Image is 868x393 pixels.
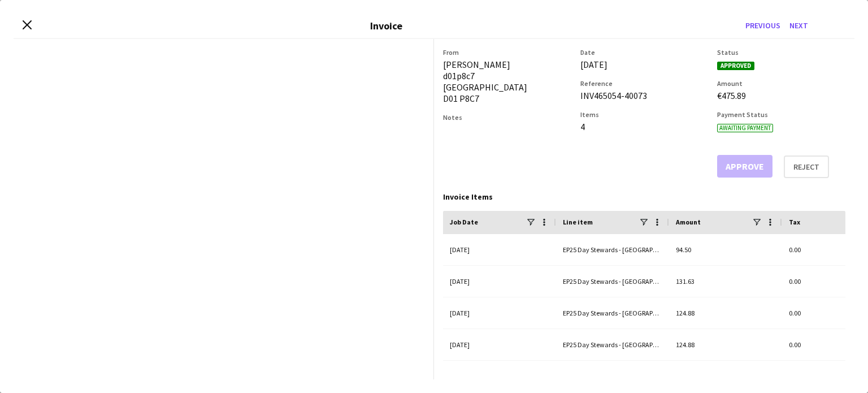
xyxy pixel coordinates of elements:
h3: Date [580,48,709,57]
div: EP25 Day Stewards - [GEOGRAPHIC_DATA] - [GEOGRAPHIC_DATA] (salary) [556,329,669,360]
div: INV465054-40073 [580,90,709,101]
div: [DATE] [443,234,556,265]
div: [DATE] [443,297,556,329]
div: 131.63 [669,266,782,297]
h3: Items [580,110,709,119]
span: Tax [789,218,800,226]
div: EP25 Day Stewards - [GEOGRAPHIC_DATA] - [GEOGRAPHIC_DATA] (salary) [556,266,669,297]
div: €475.89 [717,90,845,101]
h3: Notes [443,113,571,122]
div: [DATE] [580,59,709,70]
button: Next [785,16,813,34]
div: 124.88 [669,329,782,360]
span: Amount [676,218,701,226]
span: Job Date [450,218,478,226]
div: [PERSON_NAME] d01p8c7 [GEOGRAPHIC_DATA] D01 P8C7 [443,59,571,104]
div: 94.50 [669,234,782,265]
div: [DATE] [443,329,556,360]
div: [DATE] [443,266,556,297]
span: Awaiting payment [717,124,773,132]
h3: Payment Status [717,110,845,119]
div: 124.88 [669,297,782,329]
div: EP25 Day Stewards - [GEOGRAPHIC_DATA] - [GEOGRAPHIC_DATA] (salary) [556,234,669,265]
div: Invoice Items [443,192,845,202]
span: Line item [563,218,593,226]
h3: Status [717,48,845,57]
button: Previous [741,16,785,34]
h3: Amount [717,79,845,88]
button: Reject [784,156,829,178]
div: EP25 Day Stewards - [GEOGRAPHIC_DATA] - [GEOGRAPHIC_DATA] (salary) [556,297,669,329]
span: Approved [717,62,754,70]
h3: From [443,48,571,57]
h3: Invoice [370,19,402,32]
div: 4 [580,121,709,132]
h3: Reference [580,79,709,88]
